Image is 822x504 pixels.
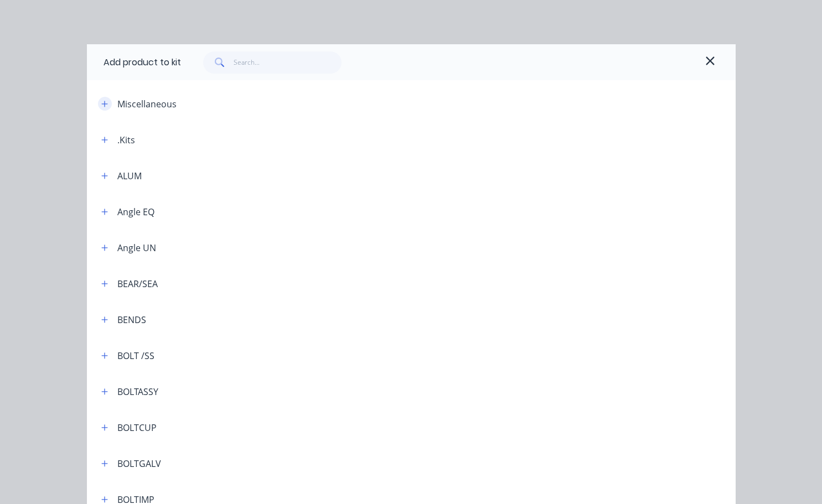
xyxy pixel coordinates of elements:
[117,421,157,434] div: BOLTCUP
[117,349,154,362] div: BOLT /SS
[234,51,342,74] input: Search...
[117,385,158,398] div: BOLTASSY
[117,457,161,470] div: BOLTGALV
[117,205,154,219] div: Angle EQ
[117,133,135,147] div: .Kits
[117,277,158,290] div: BEAR/SEA
[117,169,142,183] div: ALUM
[117,313,146,326] div: BENDS
[117,241,156,254] div: Angle UN
[104,56,181,69] div: Add product to kit
[117,97,177,111] div: Miscellaneous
